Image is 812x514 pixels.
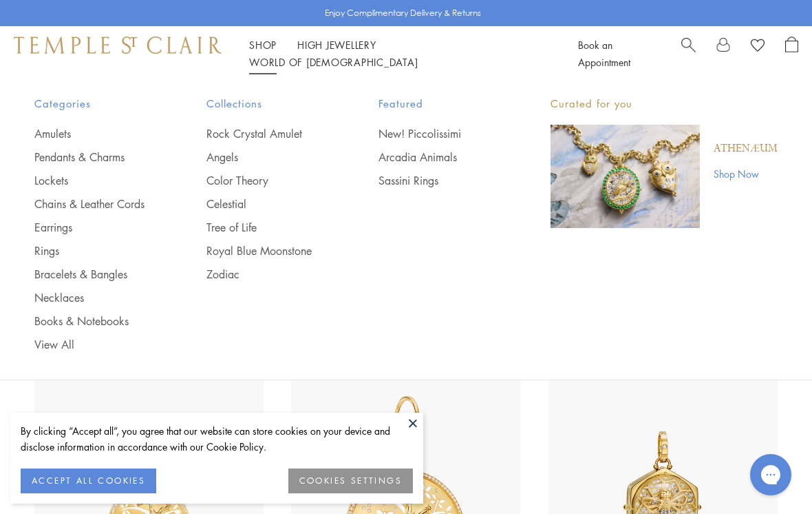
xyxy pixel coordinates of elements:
a: ShopShop [249,38,277,52]
p: Curated for you [551,95,778,112]
span: Collections [206,95,323,112]
a: Angels [206,150,323,165]
img: Temple St. Clair [14,37,222,53]
a: Celestial [206,196,323,212]
a: Color Theory [206,173,323,188]
a: Amulets [34,126,151,141]
a: Necklaces [34,290,151,305]
span: Categories [34,95,151,112]
span: Featured [378,95,495,112]
a: Book an Appointment [578,38,630,69]
nav: Main navigation [249,37,547,71]
a: Lockets [34,173,151,188]
button: COOKIES SETTINGS [288,469,413,493]
iframe: Gorgias live chat messenger [743,449,798,500]
a: Earrings [34,220,151,235]
a: Arcadia Animals [378,150,495,165]
a: World of [DEMOGRAPHIC_DATA]World of [DEMOGRAPHIC_DATA] [249,55,418,69]
a: Search [681,37,696,71]
a: Shop Now [714,166,778,181]
a: Tree of Life [206,220,323,235]
a: View Wishlist [751,37,765,57]
a: Rock Crystal Amulet [206,126,323,141]
a: Open Shopping Bag [785,37,798,71]
a: Books & Notebooks [34,313,151,329]
p: Enjoy Complimentary Delivery & Returns [325,6,481,20]
a: View All [34,337,151,352]
a: Royal Blue Moonstone [206,243,323,258]
a: New! Piccolissimi [378,126,495,141]
a: Chains & Leather Cords [34,196,151,212]
button: ACCEPT ALL COOKIES [21,469,156,493]
a: Sassini Rings [378,173,495,188]
a: Bracelets & Bangles [34,267,151,282]
div: By clicking “Accept all”, you agree that our website can store cookies on your device and disclos... [21,423,413,455]
a: Rings [34,243,151,258]
a: High JewelleryHigh Jewellery [297,38,376,52]
a: Athenæum [714,141,778,156]
a: Pendants & Charms [34,150,151,165]
a: Zodiac [206,267,323,282]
